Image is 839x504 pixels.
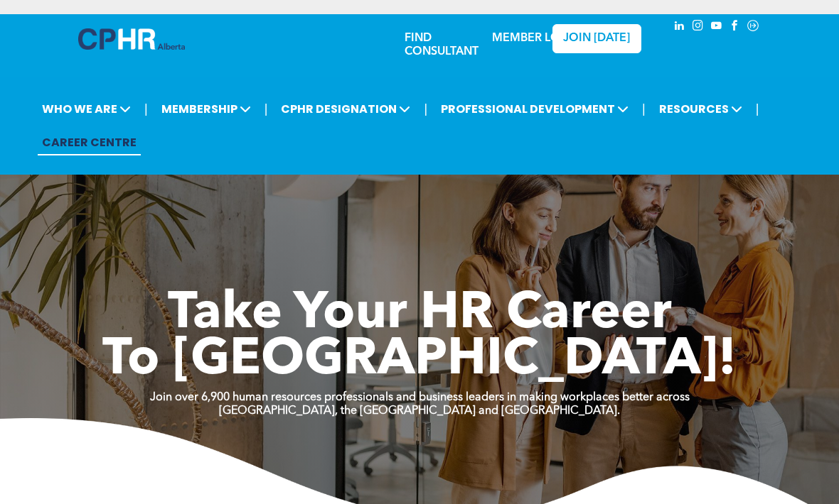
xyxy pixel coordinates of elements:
[405,33,479,57] a: FIND CONSULTANT
[642,94,646,124] li: |
[552,24,641,53] a: JOIN [DATE]
[727,18,742,37] a: facebook
[78,28,185,50] img: A blue and white logo for cp alberta
[655,96,747,122] span: RESOURCES
[708,18,724,37] a: youtube
[144,94,148,124] li: |
[264,94,268,124] li: |
[437,96,633,122] span: PROFESSIONAL DEVELOPMENT
[102,335,737,386] span: To [GEOGRAPHIC_DATA]!
[690,18,705,37] a: instagram
[38,129,141,155] a: CAREER CENTRE
[671,18,687,37] a: linkedin
[157,96,255,122] span: MEMBERSHIP
[424,94,427,124] li: |
[756,94,759,124] li: |
[745,18,761,37] a: Social network
[150,392,690,403] strong: Join over 6,900 human resources professionals and business leaders in making workplaces better ac...
[492,33,581,44] a: MEMBER LOGIN
[168,289,672,340] span: Take Your HR Career
[277,96,415,122] span: CPHR DESIGNATION
[219,405,620,417] strong: [GEOGRAPHIC_DATA], the [GEOGRAPHIC_DATA] and [GEOGRAPHIC_DATA].
[563,32,630,45] span: JOIN [DATE]
[38,96,135,122] span: WHO WE ARE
